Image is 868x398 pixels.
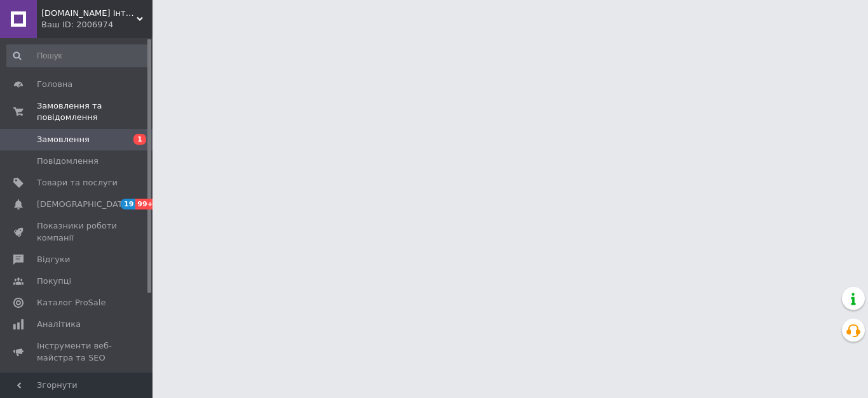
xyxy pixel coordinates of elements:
[41,19,153,30] div: Ваш ID: 2006974
[37,340,118,363] span: Інструменти веб-майстра та SEO
[37,297,105,308] span: Каталог ProSale
[6,44,150,67] input: Пошук
[133,134,146,145] span: 1
[37,79,72,90] span: Головна
[37,134,90,145] span: Замовлення
[37,156,98,167] span: Повідомлення
[41,8,137,19] span: Sport-Home.com.ua Інтернет-магазин спортивних товарів для дому та спортзалів
[37,319,81,330] span: Аналітика
[37,275,71,287] span: Покупці
[37,199,131,210] span: [DEMOGRAPHIC_DATA]
[37,177,118,189] span: Товари та послуги
[121,199,135,209] span: 19
[37,254,70,265] span: Відгуки
[37,100,153,123] span: Замовлення та повідомлення
[37,220,118,243] span: Показники роботи компанії
[135,199,156,209] span: 99+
